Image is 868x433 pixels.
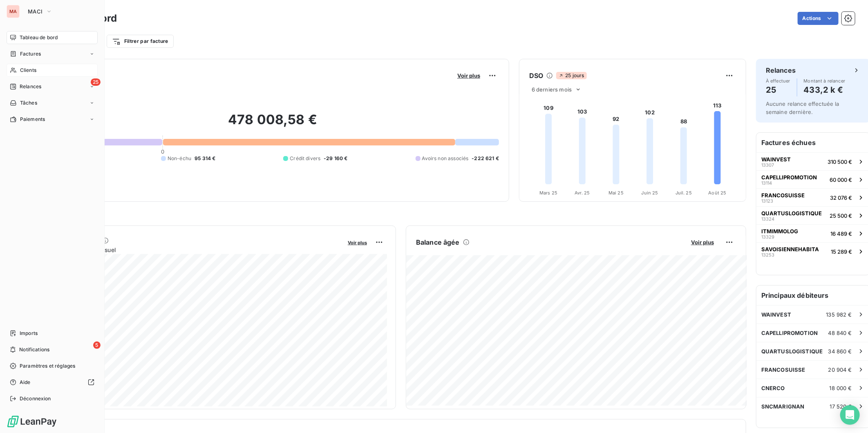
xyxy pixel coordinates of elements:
a: Tâches [7,96,98,109]
div: MA [7,5,20,18]
span: 310 500 € [828,158,852,165]
span: 32 076 € [830,194,852,201]
span: FRANCOSUISSE [761,192,805,199]
tspan: Juin 25 [642,190,658,196]
a: Paiements [7,113,98,126]
span: Clients [20,67,36,74]
span: 48 840 € [828,330,852,336]
span: Crédit divers [290,155,320,162]
span: 15 289 € [831,248,852,255]
span: -29 160 € [324,155,347,162]
span: ITMIMMOLOG [761,228,798,234]
span: Paiements [20,116,45,123]
span: CAPELLIPROMOTION [761,330,818,336]
span: 25 jours [556,72,586,79]
span: Paramètres et réglages [20,362,75,370]
tspan: Mars 25 [539,190,557,196]
span: Voir plus [691,239,714,246]
tspan: Août 25 [709,190,727,196]
button: Actions [798,12,839,25]
span: 60 000 € [830,176,852,183]
span: 13329 [761,234,774,239]
h6: Balance âgée [416,237,460,247]
div: Open Intercom Messenger [840,405,860,425]
span: Non-échu [168,155,191,162]
span: Déconnexion [20,395,51,402]
h6: DSO [529,71,543,80]
h4: 433,2 k € [804,83,846,96]
tspan: Juil. 25 [676,190,692,196]
span: Tableau de bord [20,34,58,41]
span: 34 860 € [828,348,852,355]
button: Voir plus [455,72,483,79]
span: 135 982 € [826,311,852,318]
span: Aide [20,379,31,386]
span: MACI [28,8,43,15]
span: Chiffre d'affaires mensuel [46,246,342,254]
a: Imports [7,327,98,340]
span: 20 904 € [828,366,852,373]
span: WAINVEST [761,156,791,163]
span: SAVOISIENNEHABITA [761,246,819,252]
span: 16 489 € [830,230,852,237]
span: CAPELLIPROMOTION [761,174,817,181]
span: 18 000 € [830,385,852,391]
button: Voir plus [689,239,716,246]
span: SNCMARIGNAN [761,403,805,410]
a: Tableau de bord [7,31,98,44]
span: 13324 [761,216,774,221]
span: 95 314 € [195,155,215,162]
span: Relances [20,83,41,90]
h6: Relances [766,65,796,75]
h2: 478 008,58 € [46,112,499,136]
span: FRANCOSUISSE [761,366,805,373]
span: -222 621 € [472,155,499,162]
span: Avoirs non associés [422,155,469,162]
span: Tâches [20,99,37,107]
span: Factures [20,50,41,58]
span: 5 [93,341,101,349]
a: 25Relances [7,80,98,93]
a: Factures [7,47,98,60]
span: 13307 [761,163,774,167]
span: 17 520 € [830,403,852,410]
span: 25 [91,78,101,86]
span: WAINVEST [761,311,791,318]
h4: 25 [766,83,790,96]
span: 6 derniers mois [532,86,572,93]
span: 13123 [761,199,773,203]
span: QUARTUSLOGISTIQUE [761,348,823,355]
img: Logo LeanPay [7,415,57,428]
span: 0 [161,148,164,155]
button: Voir plus [345,239,369,246]
a: Aide [7,376,98,389]
span: À effectuer [766,78,790,83]
tspan: Avr. 25 [575,190,590,196]
span: Aucune relance effectuée la semaine dernière. [766,100,839,115]
span: Montant à relancer [804,78,846,83]
span: 25 500 € [830,212,852,219]
span: 13253 [761,252,774,257]
button: Filtrer par facture [107,35,174,48]
span: Voir plus [348,240,367,246]
span: QUARTUSLOGISTIQUE [761,210,822,216]
a: Clients [7,64,98,77]
span: Voir plus [457,72,480,79]
a: Paramètres et réglages [7,359,98,373]
span: 13114 [761,181,772,185]
span: Imports [20,330,38,337]
span: Notifications [19,346,49,353]
tspan: Mai 25 [608,190,624,196]
span: CNERCO [761,385,785,391]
